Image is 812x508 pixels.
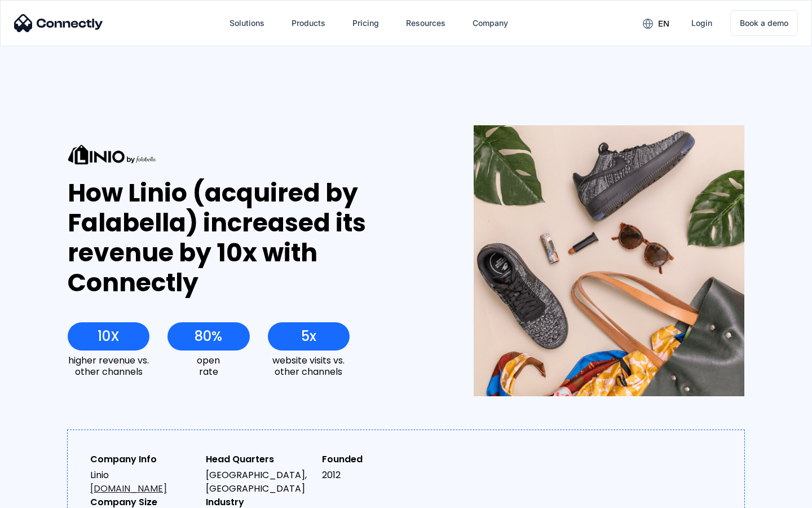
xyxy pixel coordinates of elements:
div: Products [292,15,325,31]
div: Linio [90,468,197,496]
div: open rate [167,355,249,376]
div: Company Info [90,453,197,466]
div: Company [473,15,508,31]
ul: Language list [23,488,68,504]
div: Resources [406,15,445,31]
div: Products [283,10,334,37]
div: [GEOGRAPHIC_DATA], [GEOGRAPHIC_DATA] [206,468,312,496]
div: Solutions [220,10,273,37]
div: Login [691,15,712,31]
a: Pricing [343,10,388,37]
div: 2012 [322,468,429,482]
div: 10X [98,329,120,344]
a: Login [682,10,721,37]
a: [DOMAIN_NAME] [90,482,167,495]
div: Solutions [230,15,264,31]
a: Book a demo [730,10,798,36]
img: Connectly Logo [14,14,103,32]
div: 80% [195,329,222,344]
div: Resources [397,10,454,37]
div: How Linio (acquired by Falabella) increased its revenue by 10x with Connectly [68,178,433,297]
div: website visits vs. other channels [268,355,350,376]
div: Company [464,10,517,37]
div: Head Quarters [206,453,312,466]
aside: Language selected: English [11,488,68,504]
div: Founded [322,453,429,466]
div: 5x [301,329,316,344]
div: en [658,16,669,32]
div: higher revenue vs. other channels [68,355,149,376]
div: Pricing [352,15,379,31]
div: en [634,15,678,32]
